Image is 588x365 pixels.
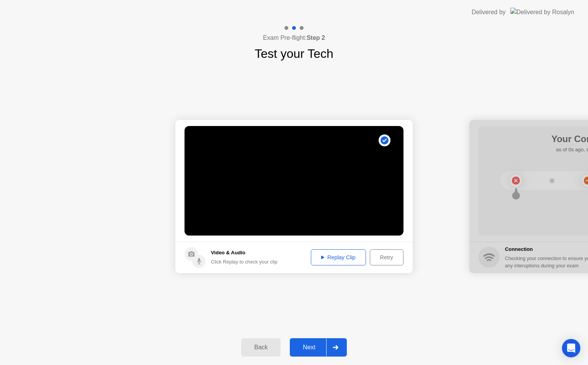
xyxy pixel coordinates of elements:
div: Next [292,344,326,351]
div: Click Replay to check your clip [211,258,278,265]
div: Replay Clip [314,254,363,260]
button: Retry [370,249,403,265]
button: Next [290,338,347,357]
div: Retry [372,254,401,260]
b: Step 2 [307,34,325,41]
h5: Video & Audio [211,249,278,257]
div: Delivered by [472,8,506,17]
div: Open Intercom Messenger [562,339,580,357]
h1: Test your Tech [255,44,333,63]
button: Replay Clip [311,249,366,265]
button: Back [241,338,281,357]
img: Delivered by Rosalyn [510,8,574,16]
h4: Exam Pre-flight: [263,33,325,43]
div: Back [243,344,278,351]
